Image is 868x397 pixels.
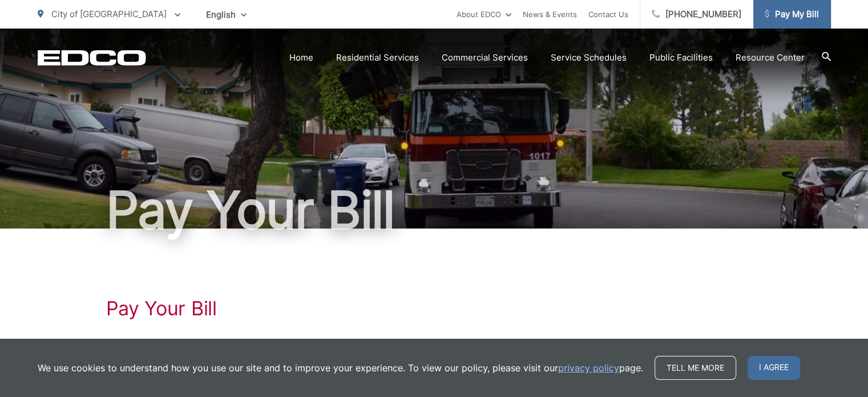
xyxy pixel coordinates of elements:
span: City of [GEOGRAPHIC_DATA] [51,9,167,19]
h1: Pay Your Bill [38,182,831,239]
span: English [197,5,255,25]
span: Pay My Bill [765,7,819,21]
a: EDCD logo. Return to the homepage. [38,50,146,66]
a: Contact Us [588,7,628,21]
a: Public Facilities [649,51,713,65]
a: Residential Services [336,51,419,65]
a: Resource Center [736,51,805,65]
a: News & Events [523,7,577,21]
span: I agree [748,356,800,380]
a: Tell me more [655,356,736,380]
a: About EDCO [457,7,511,21]
a: Click Here [106,337,148,351]
a: Service Schedules [551,51,627,65]
h1: Pay Your Bill [106,297,762,320]
p: to View, Pay, and Manage Your Bill Online [106,337,762,351]
a: Commercial Services [442,51,528,65]
a: privacy policy [558,361,619,375]
p: We use cookies to understand how you use our site and to improve your experience. To view our pol... [38,361,643,375]
a: Home [289,51,313,65]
